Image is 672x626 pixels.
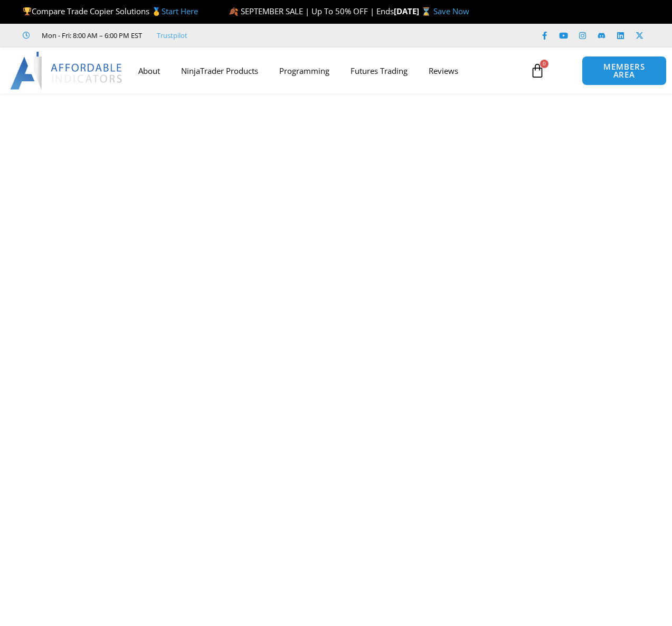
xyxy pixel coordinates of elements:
a: 0 [514,55,561,86]
a: NinjaTrader Products [171,59,269,83]
img: LogoAI | Affordable Indicators – NinjaTrader [10,52,124,90]
a: Reviews [418,59,469,83]
a: Save Now [433,6,469,16]
a: About [128,59,171,83]
a: Programming [269,59,340,83]
span: 0 [540,60,548,68]
img: 🏆 [23,7,31,15]
a: Trustpilot [157,29,187,42]
span: MEMBERS AREA [593,63,656,79]
span: Mon - Fri: 8:00 AM – 6:00 PM EST [39,29,142,42]
strong: [DATE] ⌛ [394,6,433,16]
a: Start Here [162,6,198,16]
a: Futures Trading [340,59,418,83]
nav: Menu [128,59,524,83]
span: Compare Trade Copier Solutions 🥇 [23,6,198,16]
a: MEMBERS AREA [582,56,667,86]
span: 🍂 SEPTEMBER SALE | Up To 50% OFF | Ends [229,6,394,16]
